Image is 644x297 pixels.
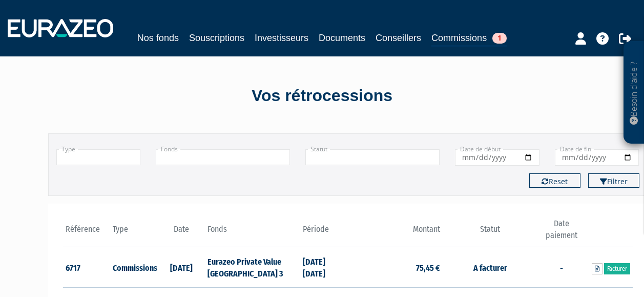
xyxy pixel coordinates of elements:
[443,247,537,288] td: A facturer
[537,218,585,247] th: Date paiement
[588,173,639,188] button: Filtrer
[348,218,443,247] th: Montant
[110,218,158,247] th: Type
[300,247,348,288] td: [DATE] [DATE]
[158,218,205,247] th: Date
[348,247,443,288] td: 75,45 €
[158,247,205,288] td: [DATE]
[376,31,421,45] a: Conseillers
[537,247,585,288] td: -
[137,31,179,45] a: Nos fonds
[300,218,348,247] th: Période
[255,31,308,45] a: Investisseurs
[431,31,507,47] a: Commissions1
[189,31,244,45] a: Souscriptions
[319,31,365,45] a: Documents
[110,247,158,288] td: Commissions
[492,33,507,44] span: 1
[30,84,614,108] div: Vos rétrocessions
[205,247,300,288] td: Eurazeo Private Value [GEOGRAPHIC_DATA] 3
[604,263,630,274] a: Facturer
[63,218,111,247] th: Référence
[529,173,580,188] button: Reset
[205,218,300,247] th: Fonds
[63,247,111,288] td: 6717
[443,218,537,247] th: Statut
[628,47,640,139] p: Besoin d'aide ?
[8,19,113,37] img: 1732889491-logotype_eurazeo_blanc_rvb.png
